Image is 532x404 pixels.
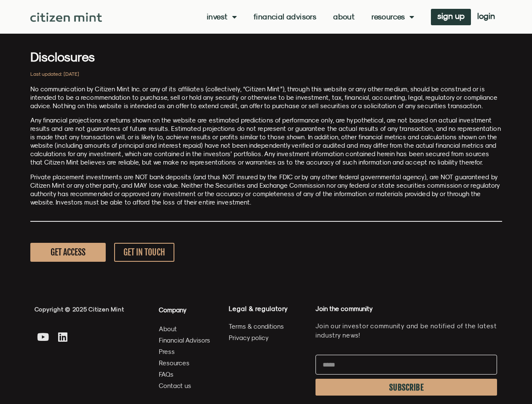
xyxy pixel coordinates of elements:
a: About [159,324,211,334]
a: login [471,9,501,25]
a: sign up [431,9,471,25]
form: Newsletter [315,355,497,400]
span: Terms & conditions [229,321,284,332]
p: Any financial projections or returns shown on the website are estimated predictions of performanc... [30,116,502,167]
span: Resources [159,358,190,368]
span: About [159,324,177,334]
a: Contact us [159,380,211,391]
h4: Legal & regulatory [229,305,307,313]
span: Privacy policy [229,332,269,343]
span: login [477,13,495,19]
a: Invest [207,13,237,21]
a: Press [159,346,211,357]
a: About [333,13,355,21]
a: GET ACCESS [30,243,106,262]
span: SUBSCRIBE [389,384,424,391]
a: GET IN TOUCH [114,243,174,262]
span: FAQs [159,369,174,380]
a: Resources [372,13,414,21]
button: SUBSCRIBE [315,379,497,396]
h2: Last updated: [DATE] [30,72,502,77]
a: Resources [159,358,211,368]
span: Financial Advisors [159,335,210,346]
img: Citizen Mint [30,13,102,22]
a: FAQs [159,369,211,380]
h4: Company [159,305,211,315]
h3: Disclosures [30,50,502,63]
p: Join our investor community and be notified of the latest industry news! [315,322,497,340]
span: GET ACCESS [51,247,86,258]
a: Terms & conditions [229,321,307,332]
a: Privacy policy [229,332,307,343]
span: GET IN TOUCH [123,247,165,258]
p: Private placement investments are NOT bank deposits (and thus NOT insured by the FDIC or by any o... [30,173,502,207]
span: sign up [437,13,465,19]
p: No communication by Citizen Mint Inc. or any of its affiliates (collectively, “Citizen Mint”), th... [30,85,502,110]
span: Copyright © 2025 Citizen Mint [35,306,124,313]
a: Financial Advisors [254,13,316,21]
nav: Menu [207,13,414,21]
span: Contact us [159,380,191,391]
h4: Join the community [315,305,497,313]
span: Press [159,346,175,357]
a: Financial Advisors [159,335,211,346]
